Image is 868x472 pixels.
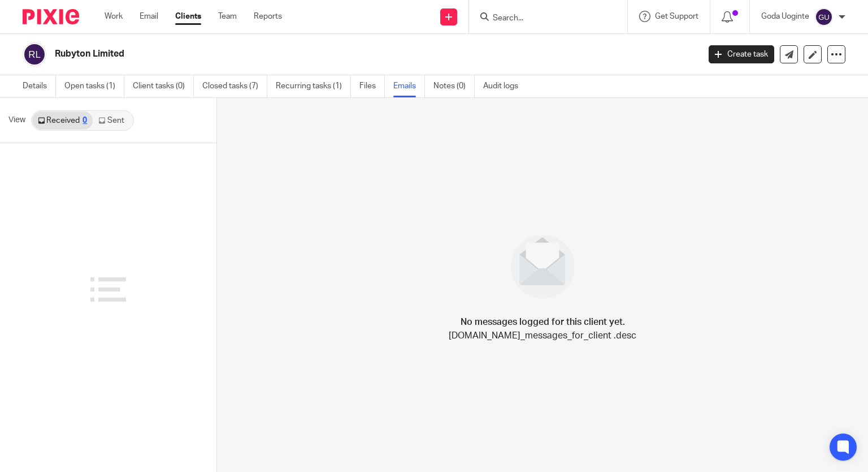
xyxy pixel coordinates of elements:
[23,42,46,66] img: svg%3E
[709,45,774,63] a: Create task
[655,12,698,20] span: Get Support
[433,75,475,97] a: Notes (0)
[105,11,123,22] a: Work
[133,75,194,97] a: Client tasks (0)
[815,8,833,26] img: svg%3E
[254,11,282,22] a: Reports
[93,111,132,130] a: Sent
[23,9,79,24] img: Pixie
[492,14,593,24] input: Search
[140,11,158,22] a: Email
[83,117,87,125] div: 0
[461,315,625,329] h4: No messages logged for this client yet.
[761,11,809,22] p: Goda Uoginte
[175,11,201,22] a: Clients
[218,11,237,22] a: Team
[202,75,267,97] a: Closed tasks (7)
[359,75,385,97] a: Files
[32,111,93,130] a: Received0
[276,75,351,97] a: Recurring tasks (1)
[483,75,527,97] a: Audit logs
[23,75,56,97] a: Details
[64,75,124,97] a: Open tasks (1)
[449,329,636,342] p: [DOMAIN_NAME]_messages_for_client .desc
[55,48,565,60] h2: Rubyton Limited
[393,75,425,97] a: Emails
[8,114,25,126] span: View
[504,228,582,306] img: image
